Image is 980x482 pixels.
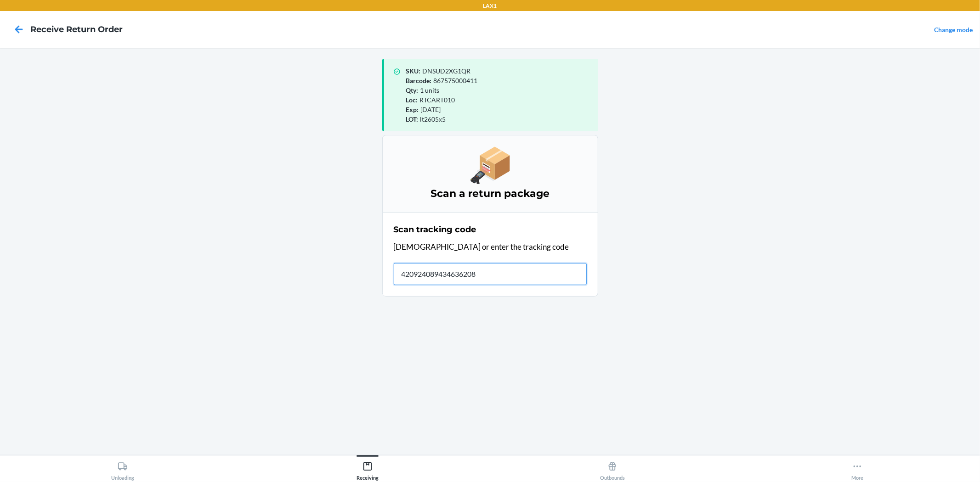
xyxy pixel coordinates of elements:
p: LAX1 [483,2,497,10]
button: Receiving [245,455,490,481]
p: [DEMOGRAPHIC_DATA] or enter the tracking code [394,241,587,253]
span: Barcode : [406,77,432,84]
span: SKU : [406,67,421,75]
span: Exp : [406,106,419,113]
h2: Scan tracking code [394,224,476,235]
h3: Scan a return package [394,186,587,201]
span: Loc : [406,96,418,104]
span: [DATE] [421,106,441,113]
span: 1 units [420,86,440,94]
h4: Receive Return Order [30,23,123,35]
span: 867575000411 [434,77,478,84]
button: More [735,455,980,481]
span: LOT : [406,115,419,123]
span: lt2605x5 [420,115,446,123]
span: Qty : [406,86,419,94]
div: More [851,458,863,481]
div: Outbounds [600,458,625,481]
span: RTCART010 [420,96,455,104]
div: Unloading [111,458,134,481]
div: Receiving [357,458,379,481]
span: DNSUD2XG1QR [423,67,471,75]
input: Tracking code [394,263,587,285]
a: Change mode [934,26,973,34]
button: Outbounds [490,455,735,481]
